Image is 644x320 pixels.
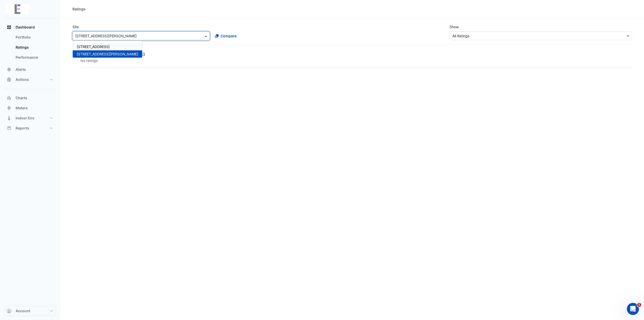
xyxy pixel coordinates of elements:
span: Account [16,308,30,313]
span: Dashboard [16,25,35,30]
span: Reports [16,126,29,131]
ng-dropdown-panel: Options list [72,41,142,60]
button: Indoor Env [4,113,56,123]
button: Account [4,306,56,316]
button: Alerts [4,64,56,75]
div: Dashboard [4,32,56,64]
button: Compare [212,31,240,40]
img: Company Logo [6,4,29,14]
a: Portfolio [12,32,56,42]
a: Ratings [12,42,56,52]
span: Alerts [16,67,26,72]
a: Performance [12,52,56,62]
app-icon: Alerts [7,67,12,72]
iframe: Intercom live chat [627,303,639,315]
button: Dashboard [4,22,56,32]
button: Charts [4,93,56,103]
button: Meters [4,103,56,113]
span: Actions [16,77,29,82]
span: Compare [221,33,236,39]
app-icon: Indoor Env [7,116,12,121]
span: No ratings [80,58,98,63]
app-icon: Reports [7,126,12,131]
span: Meters [16,105,28,111]
app-icon: Meters [7,105,12,111]
span: 1 [637,303,641,307]
app-icon: Dashboard [7,25,12,30]
div: Ratings [72,6,86,12]
button: Reports [4,123,56,133]
span: [STREET_ADDRESS] [77,45,110,49]
app-icon: Actions [7,77,12,82]
label: Show [450,24,459,29]
span: Charts [16,95,27,100]
span: Indoor Env [16,116,34,121]
span: [STREET_ADDRESS][PERSON_NAME] [77,52,138,56]
label: Site [72,24,79,29]
app-icon: Charts [7,95,12,100]
button: Actions [4,75,56,85]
